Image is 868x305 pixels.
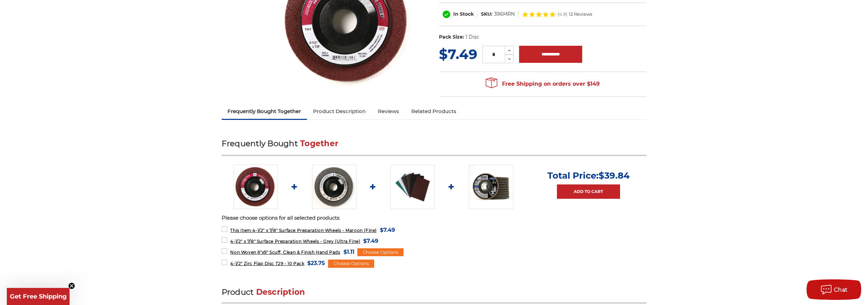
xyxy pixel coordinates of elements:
[547,170,630,181] p: Total Price:
[481,11,492,18] dt: SKU:
[230,261,304,266] span: 4-1/2" Zirc Flap Disc T29 - 10 Pack
[486,77,600,91] span: Free Shipping on orders over $149
[307,104,372,119] a: Product Description
[222,139,298,148] span: Frequently Bought
[230,250,340,255] span: Non Woven 6"x9" Scuff, Clean & Finish Hand Pads
[10,293,67,300] span: Get Free Shipping
[230,239,360,244] span: 4-1/2" x 7/8" Surface Preparation Wheels - Grey (Ultra Fine)
[439,46,477,63] span: $7.49
[557,184,620,199] a: Add to Cart
[569,12,592,16] span: 12 Reviews
[494,11,515,18] dd: 396MRN
[834,287,848,293] span: Chat
[599,170,630,181] span: $39.84
[68,282,75,289] button: Close teaser
[222,214,647,222] p: Please choose options for all selected products
[230,228,252,233] strong: This Item:
[256,287,305,297] span: Description
[439,33,464,41] dt: Pack Size:
[222,287,254,297] span: Product
[230,228,377,233] span: 4-1/2" x 7/8" Surface Preparation Wheels - Maroon (Fine)
[405,104,462,119] a: Related Products
[328,260,374,268] div: Choose Options
[222,104,307,119] a: Frequently Bought Together
[453,11,474,17] span: In Stock
[234,165,278,209] img: Maroon Surface Prep Disc
[300,139,338,148] span: Together
[558,12,567,16] span: (4.9)
[807,279,861,300] button: Chat
[7,288,70,305] div: Get Free ShippingClose teaser
[466,33,479,41] dd: 1 Disc
[363,236,378,246] span: $7.49
[343,247,354,257] span: $1.11
[372,104,405,119] a: Reviews
[357,248,403,257] div: Choose Options
[380,225,395,235] span: $7.49
[307,259,325,268] span: $23.75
